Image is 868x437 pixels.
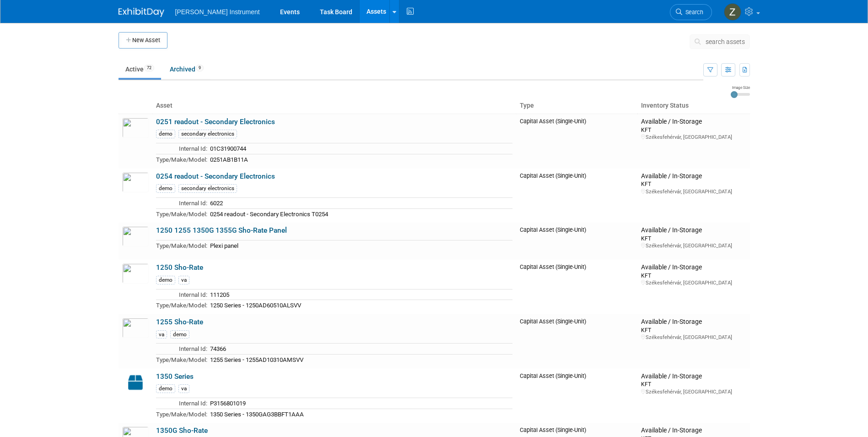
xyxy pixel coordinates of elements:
[207,398,513,409] td: P3156801019
[144,65,154,71] span: 72
[641,380,746,388] div: KFT
[152,98,517,114] th: Asset
[156,344,207,355] td: Internal Id:
[156,184,175,193] div: demo
[641,118,746,126] div: Available / In-Storage
[156,318,203,326] a: 1255 Sho-Rate
[641,372,746,381] div: Available / In-Storage
[156,240,207,251] td: Type/Make/Model:
[156,118,275,126] a: 0251 readout - Secondary Electronics
[731,85,750,90] div: Image Size
[207,300,513,311] td: 1250 Series - 1250AD60510ALSVV
[516,98,637,114] th: Type
[690,34,750,49] button: search assets
[170,330,189,339] div: demo
[207,355,513,365] td: 1255 Series - 1255AD10310AMSVV
[641,263,746,272] div: Available / In-Storage
[641,242,746,249] div: Székesfehérvár, [GEOGRAPHIC_DATA]
[207,154,513,164] td: 0251AB1B11A
[119,32,167,49] button: New Asset
[156,172,275,180] a: 0254 readout - Secondary Electronics
[641,388,746,395] div: Székesfehérvár, [GEOGRAPHIC_DATA]
[641,426,746,435] div: Available / In-Storage
[178,384,189,393] div: va
[178,184,237,193] div: secondary electronics
[156,226,287,235] a: 1250 1255 1350G 1355G Sho-Rate Panel
[156,372,194,381] a: 1350 Series
[207,143,513,154] td: 01C31900744
[641,226,746,235] div: Available / In-Storage
[119,60,161,78] a: Active72
[516,314,637,369] td: Capital Asset (Single-Unit)
[156,289,207,300] td: Internal Id:
[156,198,207,209] td: Internal Id:
[724,3,741,21] img: Zsombor Vidermann
[156,398,207,409] td: Internal Id:
[641,172,746,180] div: Available / In-Storage
[641,326,746,334] div: KFT
[156,426,208,435] a: 1350G Sho-Rate
[641,318,746,326] div: Available / In-Storage
[156,409,207,419] td: Type/Make/Model:
[156,208,207,219] td: Type/Make/Model:
[641,235,746,242] div: KFT
[156,384,175,393] div: demo
[163,60,210,78] a: Archived9
[641,188,746,195] div: Székesfehérvár, [GEOGRAPHIC_DATA]
[641,180,746,188] div: KFT
[156,300,207,311] td: Type/Make/Model:
[156,276,175,284] div: demo
[516,260,637,314] td: Capital Asset (Single-Unit)
[156,263,203,272] a: 1250 Sho-Rate
[207,208,513,219] td: 0254 readout - Secondary Electronics T0254
[196,65,204,71] span: 9
[641,272,746,279] div: KFT
[207,289,513,300] td: 111205
[641,126,746,134] div: KFT
[682,9,703,16] span: Search
[516,369,637,423] td: Capital Asset (Single-Unit)
[178,130,237,138] div: secondary electronics
[122,372,149,393] img: Capital-Asset-Icon-2.png
[207,240,513,251] td: Plexi panel
[156,130,175,138] div: demo
[670,4,712,20] a: Search
[207,409,513,419] td: 1350 Series - 1350GAG3BBFT1AAA
[119,8,164,17] img: ExhibitDay
[641,334,746,341] div: Székesfehérvár, [GEOGRAPHIC_DATA]
[641,279,746,286] div: Székesfehérvár, [GEOGRAPHIC_DATA]
[178,276,189,284] div: va
[516,223,637,260] td: Capital Asset (Single-Unit)
[207,344,513,355] td: 74366
[207,198,513,209] td: 6022
[156,355,207,365] td: Type/Make/Model:
[516,114,637,168] td: Capital Asset (Single-Unit)
[156,143,207,154] td: Internal Id:
[156,154,207,164] td: Type/Make/Model:
[156,330,167,339] div: va
[641,134,746,141] div: Székesfehérvár, [GEOGRAPHIC_DATA]
[706,38,745,45] span: search assets
[175,8,260,16] span: [PERSON_NAME] Instrument
[516,169,637,223] td: Capital Asset (Single-Unit)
